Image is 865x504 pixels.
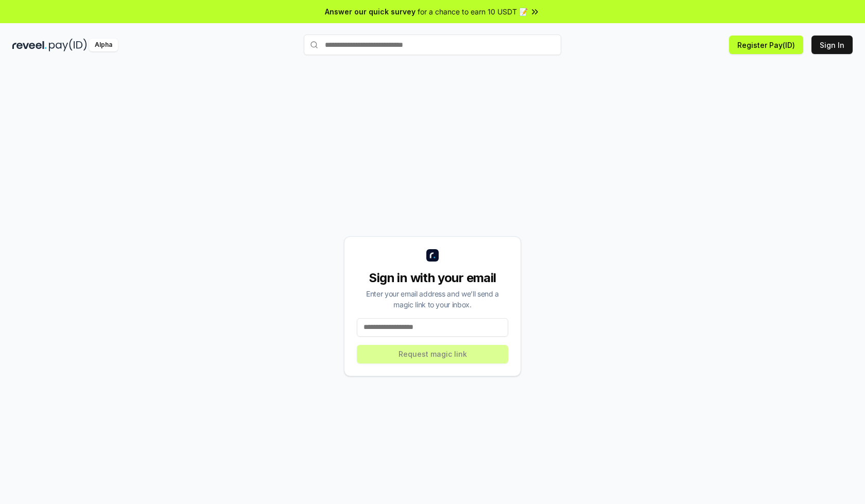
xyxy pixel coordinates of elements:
div: Alpha [89,39,118,51]
button: Sign In [811,36,853,54]
span: Answer our quick survey [325,6,416,17]
img: pay_id [49,39,87,51]
div: Enter your email address and we’ll send a magic link to your inbox. [357,288,508,310]
span: for a chance to earn 10 USDT 📝 [418,6,528,17]
div: Sign in with your email [357,270,508,286]
img: logo_small [426,249,439,262]
img: reveel_dark [12,39,47,51]
button: Register Pay(ID) [729,36,803,54]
